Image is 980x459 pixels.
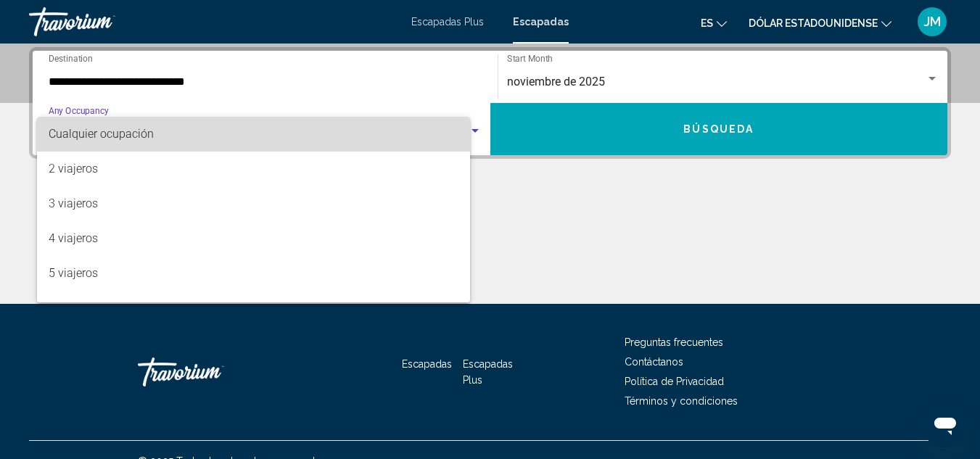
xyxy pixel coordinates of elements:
font: 2 viajeros [49,162,98,175]
font: Cualquier ocupación [49,127,154,141]
iframe: Botón para iniciar la ventana de mensajería [922,401,968,447]
font: 5 viajeros [49,266,98,280]
font: 6 viajeros [49,301,98,315]
font: 4 viajeros [49,231,98,245]
font: 3 viajeros [49,197,98,210]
